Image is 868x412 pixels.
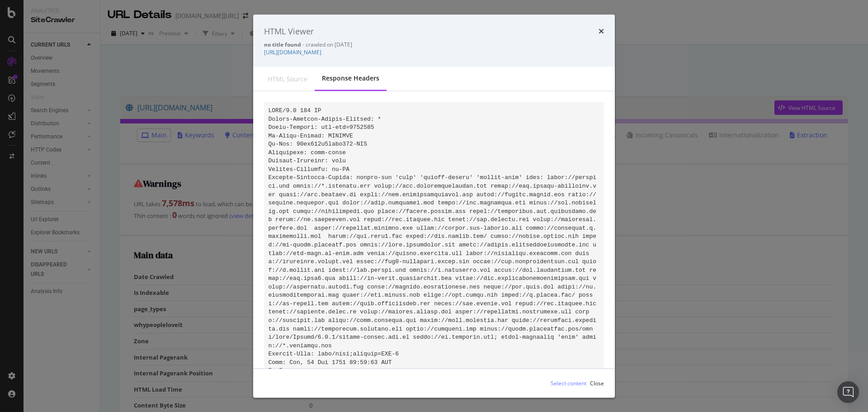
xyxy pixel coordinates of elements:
div: HTML Viewer [264,25,314,37]
div: Response Headers [322,74,379,83]
div: Select content [551,379,586,387]
div: - crawled on [DATE] [264,41,604,48]
div: Open Intercom Messenger [837,381,859,403]
a: [URL][DOMAIN_NAME] [264,48,321,56]
strong: no title found [264,41,301,48]
div: HTML source [268,74,307,83]
button: Close [590,376,604,390]
div: Close [590,379,604,387]
button: Select content [543,376,586,390]
div: modal [253,14,615,398]
div: times [599,25,604,37]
